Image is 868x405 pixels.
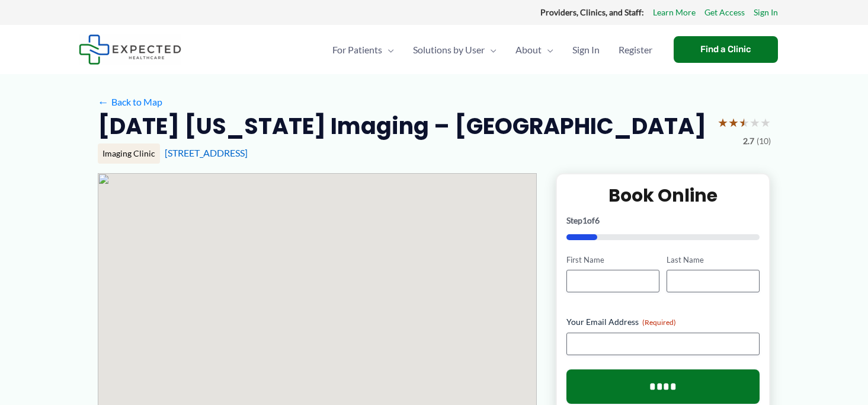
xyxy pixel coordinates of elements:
span: ← [98,96,109,107]
span: ★ [718,111,728,133]
span: Menu Toggle [382,29,394,71]
a: Solutions by UserMenu Toggle [403,29,506,71]
a: Sign In [563,29,609,71]
span: Menu Toggle [542,29,553,71]
span: ★ [739,111,750,133]
span: 1 [582,215,587,225]
span: ★ [728,111,739,133]
span: (Required) [642,318,676,327]
nav: Primary Site Navigation [323,29,662,71]
span: 6 [595,215,600,225]
p: Step of [566,216,760,225]
img: Expected Healthcare Logo - side, dark font, small [79,34,181,65]
span: 2.7 [743,133,754,149]
a: Register [609,29,662,71]
label: First Name [566,254,659,266]
label: Your Email Address [566,316,760,328]
span: For Patients [332,29,382,71]
a: Find a Clinic [674,36,778,63]
span: About [515,29,542,71]
h2: Book Online [566,184,760,207]
span: Register [619,29,652,71]
a: Learn More [653,5,696,20]
h2: [DATE] [US_STATE] Imaging – [GEOGRAPHIC_DATA] [98,111,706,141]
span: ★ [750,111,760,133]
a: For PatientsMenu Toggle [323,29,403,71]
div: Imaging Clinic [98,143,160,164]
span: (10) [757,133,771,149]
a: Sign In [754,5,778,20]
span: Solutions by User [413,29,485,71]
span: ★ [760,111,771,133]
span: Menu Toggle [485,29,497,71]
a: [STREET_ADDRESS] [165,147,248,158]
a: Get Access [704,5,745,20]
strong: Providers, Clinics, and Staff: [540,7,644,17]
label: Last Name [667,254,760,266]
a: ←Back to Map [98,93,162,111]
a: AboutMenu Toggle [506,29,563,71]
span: Sign In [572,29,600,71]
